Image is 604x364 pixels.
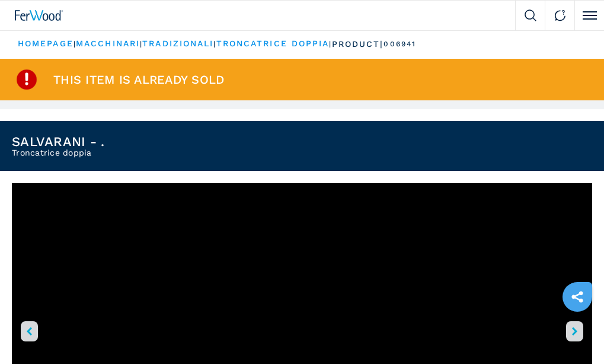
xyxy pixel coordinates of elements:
span: This item is already sold [53,74,224,86]
button: left-button [21,321,38,341]
a: sharethis [563,282,592,312]
img: Search [525,10,536,21]
a: macchinari [76,39,140,48]
span: | [213,40,216,48]
p: product | [332,39,384,50]
span: | [73,40,76,48]
img: Contact us [554,10,566,21]
a: HOMEPAGE [18,39,73,48]
button: Click to toggle menu [574,1,604,30]
button: right-button [566,321,583,341]
img: Ferwood [15,10,63,21]
a: tradizionali [142,39,213,48]
img: SoldProduct [15,68,39,91]
span: | [329,40,331,48]
a: troncatrice doppia [216,39,330,48]
h1: SALVARANI - . [12,135,104,148]
span: | [140,40,142,48]
p: 006941 [384,39,416,49]
h2: Troncatrice doppia [12,148,104,157]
